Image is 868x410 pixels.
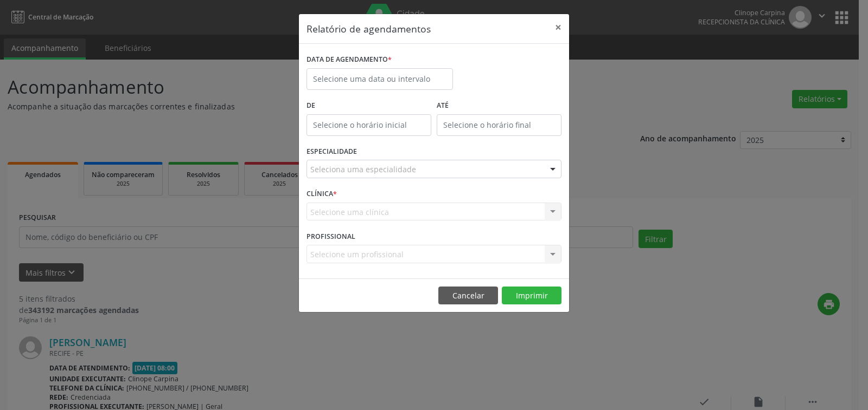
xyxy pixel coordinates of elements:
label: De [307,97,431,114]
label: DATA DE AGENDAMENTO [307,51,392,68]
input: Selecione uma data ou intervalo [307,68,453,90]
label: ESPECIALIDADE [307,144,357,160]
button: Imprimir [502,287,561,305]
label: ATÉ [437,97,561,114]
label: CLÍNICA [307,186,337,203]
input: Selecione o horário final [437,114,561,136]
h5: Relatório de agendamentos [307,22,431,36]
input: Selecione o horário inicial [307,114,431,136]
button: Cancelar [438,287,498,305]
label: PROFISSIONAL [307,228,355,245]
span: Seleciona uma especialidade [310,164,416,175]
button: Close [547,14,569,41]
